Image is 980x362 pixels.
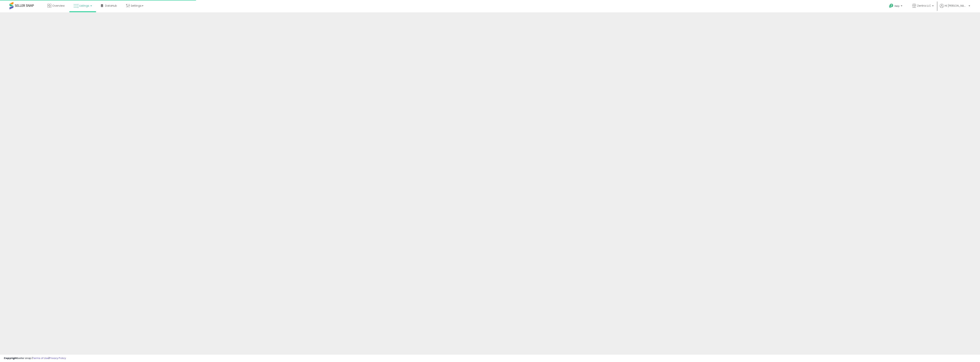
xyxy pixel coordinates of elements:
span: Overview [52,4,65,8]
span: Zentra LLC [917,4,931,8]
span: Listings [79,4,89,8]
span: Help [895,4,900,8]
a: Help [886,1,906,12]
a: Hi [PERSON_NAME] [940,4,970,12]
span: Hi [PERSON_NAME] [945,4,967,8]
i: Get Help [889,3,894,8]
span: DataHub [105,4,117,8]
